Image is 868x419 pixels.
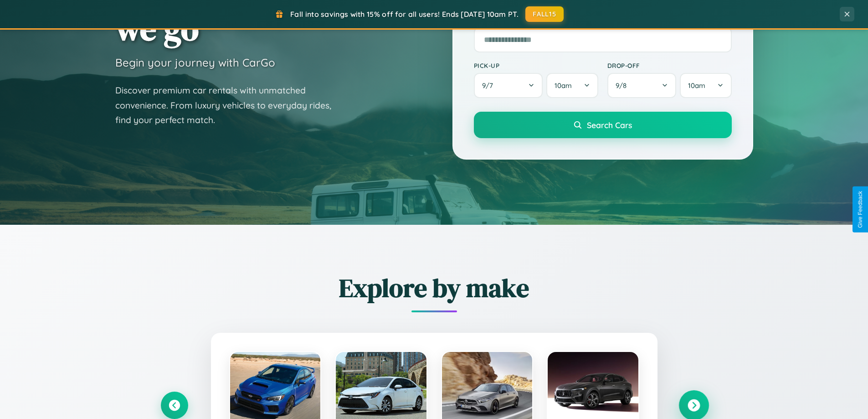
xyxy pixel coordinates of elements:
h2: Explore by make [161,270,708,305]
button: 10am [546,73,598,98]
button: Search Cars [474,112,732,138]
span: 10am [688,81,705,90]
div: Give Feedback [857,191,863,228]
button: 9/7 [474,73,543,98]
p: Discover premium car rentals with unmatched convenience. From luxury vehicles to everyday rides, ... [115,83,343,128]
button: FALL15 [525,6,564,22]
button: 10am [680,73,731,98]
span: 9 / 7 [482,81,498,90]
span: Fall into savings with 15% off for all users! Ends [DATE] 10am PT. [290,10,519,19]
label: Drop-off [607,62,732,69]
span: 9 / 8 [616,81,631,90]
h3: Begin your journey with CarGo [115,56,275,69]
button: 9/8 [607,73,677,98]
span: Search Cars [587,120,632,130]
label: Pick-up [474,62,598,69]
span: 10am [555,81,572,90]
